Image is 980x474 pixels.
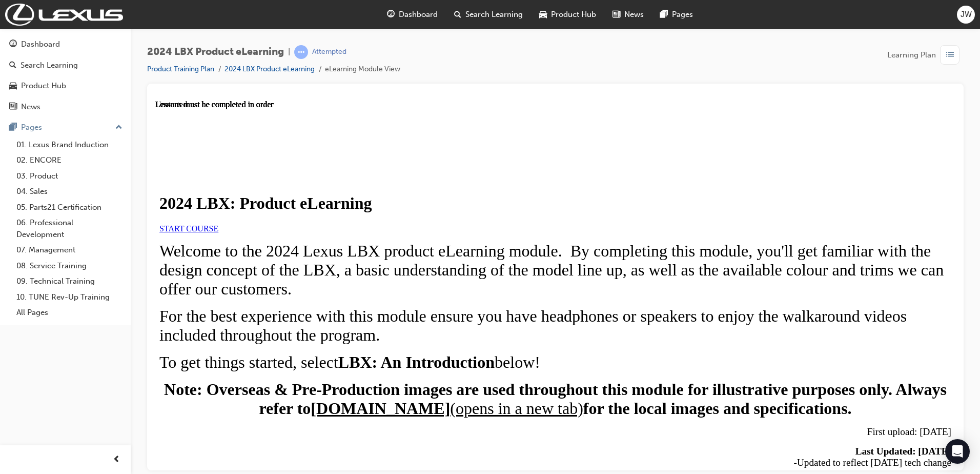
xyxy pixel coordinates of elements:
span: Product Hub [551,9,596,21]
span: search-icon [9,61,16,70]
a: [DOMAIN_NAME](opens in a new tab) [155,299,427,318]
span: car-icon [539,8,547,21]
span: (opens in a new tab) [295,299,427,318]
strong: for the local images and specifications. [428,299,697,318]
div: Search Learning [21,60,78,71]
span: list-icon [946,49,954,62]
a: 09. Technical Training [12,273,127,289]
a: 03. Product [12,168,127,184]
button: JW [957,6,975,24]
span: car-icon [9,82,17,91]
span: For the best experience with this module ensure you have headphones or speakers to enjoy the walk... [4,207,751,244]
a: 08. Service Training [12,258,127,274]
span: prev-icon [113,453,120,466]
span: learningRecordVerb_ATTEMPT-icon [294,45,308,59]
a: news-iconNews [604,4,652,25]
span: Search Learning [465,9,523,21]
div: Attempted [312,47,346,57]
a: 07. Management [12,242,127,258]
button: Pages [4,118,127,137]
span: -Updated to reflect [DATE] tech change [639,357,796,368]
span: News [624,9,644,21]
a: Dashboard [4,35,127,54]
span: 2024 LBX Product eLearning [147,46,284,58]
span: Learning Plan [887,49,936,61]
span: search-icon [454,8,461,21]
a: guage-iconDashboard [379,4,446,25]
span: Welcome to the 2024 Lexus LBX product eLearning module. By completing this module, you'll get fam... [4,142,788,198]
a: Product Hub [4,76,127,95]
span: guage-icon [9,40,17,49]
a: Product Training Plan [147,65,214,73]
img: Trak [5,4,123,26]
a: pages-iconPages [652,4,701,25]
span: | [288,46,290,58]
span: pages-icon [9,123,17,132]
span: First upload: [DATE] [712,326,796,337]
a: 01. Lexus Brand Induction [12,137,127,153]
span: up-icon [115,121,122,134]
strong: Last Updated: [DATE] [700,346,796,357]
span: Pages [672,9,693,21]
strong: LBX: An Introduction [183,253,339,271]
a: 2024 LBX Product eLearning [224,65,315,73]
div: Product Hub [21,80,66,92]
a: Search Learning [4,56,127,75]
a: 04. Sales [12,184,127,200]
span: To get things started, select below! [4,253,385,271]
span: news-icon [9,103,17,112]
div: Dashboard [21,38,60,50]
button: Learning Plan [887,45,964,65]
a: 05. Parts21 Certification [12,200,127,215]
a: START COURSE [4,124,63,133]
a: search-iconSearch Learning [446,4,531,25]
span: pages-icon [660,8,668,21]
a: 06. Professional Development [12,215,127,242]
strong: Note: Overseas & Pre-Production images are used throughout this module for illustrative purposes ... [9,280,791,318]
a: News [4,97,127,116]
span: Dashboard [399,9,438,21]
span: guage-icon [387,8,395,21]
a: 02. ENCORE [12,152,127,168]
div: Open Intercom Messenger [945,439,970,464]
a: All Pages [12,305,127,321]
strong: [DOMAIN_NAME] [155,299,295,318]
a: 10. TUNE Rev-Up Training [12,289,127,305]
div: Pages [21,122,42,133]
span: JW [961,9,972,21]
div: News [21,101,40,113]
a: car-iconProduct Hub [531,4,604,25]
li: eLearning Module View [325,64,400,75]
h1: 2024 LBX: Product eLearning [4,94,796,113]
button: DashboardSearch LearningProduct HubNews [4,33,127,118]
span: news-icon [612,8,620,21]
